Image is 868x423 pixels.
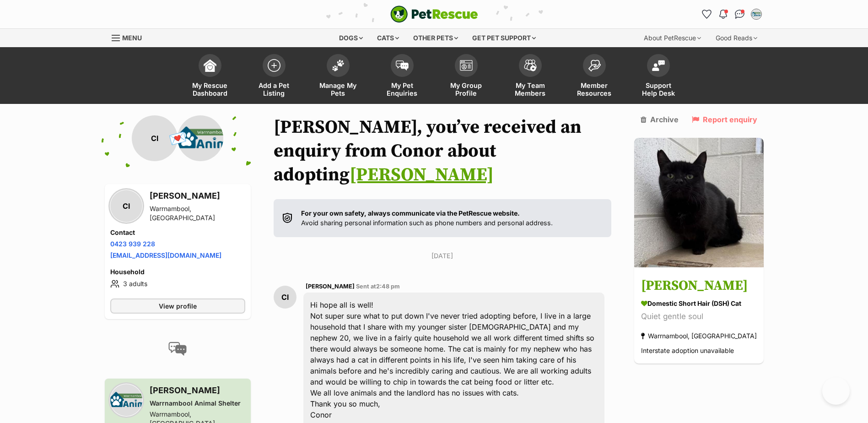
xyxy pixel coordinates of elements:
img: notifications-46538b983faf8c2785f20acdc204bb7945ddae34d4c08c2a6579f10ce5e182be.svg [719,10,727,19]
span: My Group Profile [446,81,487,97]
span: 💌 [167,129,188,148]
span: Add a Pet Listing [253,81,295,97]
div: Warrnambool, [GEOGRAPHIC_DATA] [641,330,757,342]
ul: Account quick links [700,7,764,22]
div: Cl [274,286,297,309]
a: Archive [641,115,679,124]
a: My Team Members [498,49,562,104]
img: add-pet-listing-icon-0afa8454b4691262ce3f59096e99ab1cd57d4a30225e0717b998d2c9b9846f56.svg [268,59,280,72]
span: 2:48 pm [376,283,400,290]
strong: For your own safety, always communicate via the PetRescue website. [301,209,520,217]
span: Member Resources [574,81,615,97]
p: [DATE] [274,251,611,260]
a: Add a Pet Listing [242,49,306,104]
img: Warrnambool Animal Shelter profile pic [178,115,223,161]
div: About PetRescue [637,29,707,47]
img: member-resources-icon-8e73f808a243e03378d46382f2149f9095a855e16c252ad45f914b54edf8863c.svg [588,60,601,72]
h4: Household [110,267,246,277]
div: Other pets [407,29,464,47]
a: View profile [110,298,246,314]
img: Aragon [634,138,764,267]
div: Cats [371,29,405,47]
div: Good Reads [709,29,764,47]
span: Manage My Pets [318,81,359,97]
img: Alicia franklin profile pic [752,10,761,19]
span: My Rescue Dashboard [189,81,231,97]
img: logo-cat-932fe2b9b8326f06289b0f2fb663e598f794de774fb13d1741a6617ecf9a85b4.svg [390,5,478,23]
div: Cl [132,115,178,161]
img: Warrnambool Animal Shelter profile pic [110,384,142,416]
a: My Group Profile [434,49,498,104]
img: group-profile-icon-3fa3cf56718a62981997c0bc7e787c4b2cf8bcc04b72c1350f741eb67cf2f40e.svg [460,60,473,71]
img: help-desk-icon-fdf02630f3aa405de69fd3d07c3f3aa587a6932b1a1747fa1d2bba05be0121f9.svg [652,60,665,71]
div: Domestic Short Hair (DSH) Cat [641,298,757,308]
span: Support Help Desk [638,81,679,97]
img: team-members-icon-5396bd8760b3fe7c0b43da4ab00e1e3bb1a5d9ba89233759b79545d2d3fc5d0d.svg [524,60,537,71]
div: Cl [110,190,142,222]
img: pet-enquiries-icon-7e3ad2cf08bfb03b45e93fb7055b45f3efa6380592205ae92323e6603595dc1f.svg [396,60,409,70]
a: [PERSON_NAME] Domestic Short Hair (DSH) Cat Quiet gentle soul Warrnambool, [GEOGRAPHIC_DATA] Inte... [634,269,764,363]
img: dashboard-icon-eb2f2d2d3e046f16d808141f083e7271f6b2e854fb5c12c21221c1fb7104beca.svg [204,59,216,72]
img: manage-my-pets-icon-02211641906a0b7f246fdf0571729dbe1e7629f14944591b6c1af311fb30b64b.svg [332,60,345,71]
li: 3 adults [110,278,246,289]
span: View profile [159,301,197,311]
a: Report enquiry [692,115,757,124]
h4: Contact [110,228,246,237]
span: My Pet Enquiries [382,81,423,97]
a: Conversations [733,7,747,22]
h3: [PERSON_NAME] [150,190,246,202]
h1: [PERSON_NAME], you’ve received an enquiry from Conor about adopting [274,115,611,187]
p: Avoid sharing personal information such as phone numbers and personal address. [301,208,553,228]
h3: [PERSON_NAME] [641,276,757,296]
div: Warrnambool, [GEOGRAPHIC_DATA] [150,204,246,222]
a: My Rescue Dashboard [178,49,242,104]
a: [PERSON_NAME] [350,163,494,186]
span: Interstate adoption unavailable [641,347,734,354]
span: Menu [122,34,142,42]
div: Warrnambool Animal Shelter [150,399,246,408]
div: Dogs [333,29,369,47]
img: chat-41dd97257d64d25036548639549fe6c8038ab92f7586957e7f3b1b290dea8141.svg [735,10,744,19]
h3: [PERSON_NAME] [150,384,246,397]
a: Support Help Desk [626,49,690,104]
a: PetRescue [390,5,478,23]
div: Get pet support [466,29,542,47]
button: My account [749,7,764,22]
iframe: Help Scout Beacon - Open [822,377,850,405]
div: Quiet gentle soul [641,310,757,323]
span: Sent at [356,283,400,290]
button: Notifications [716,7,731,22]
a: [EMAIL_ADDRESS][DOMAIN_NAME] [110,251,221,259]
a: 0423 939 228 [110,240,155,248]
a: Manage My Pets [306,49,370,104]
a: My Pet Enquiries [370,49,434,104]
a: Member Resources [562,49,626,104]
a: Favourites [700,7,714,22]
a: Menu [112,29,148,45]
span: [PERSON_NAME] [306,283,355,290]
span: My Team Members [510,81,551,97]
img: conversation-icon-4a6f8262b818ee0b60e3300018af0b2d0b884aa5de6e9bcb8d3d4eeb1a70a7c4.svg [168,342,187,356]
